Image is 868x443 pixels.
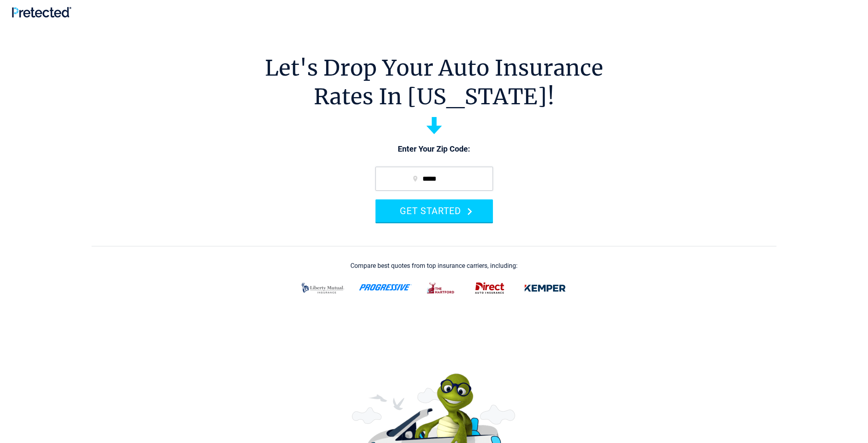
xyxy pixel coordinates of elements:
[375,199,493,222] button: GET STARTED
[12,7,71,18] img: Pretected Logo
[375,167,493,191] input: zip code
[297,278,349,299] img: liberty
[350,262,518,269] div: Compare best quotes from top insurance carriers, including:
[470,278,509,299] img: direct
[265,54,603,111] h1: Let's Drop Your Auto Insurance Rates In [US_STATE]!
[519,278,571,299] img: kemper
[359,284,412,291] img: progressive
[368,144,501,155] p: Enter Your Zip Code:
[422,278,461,299] img: thehartford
